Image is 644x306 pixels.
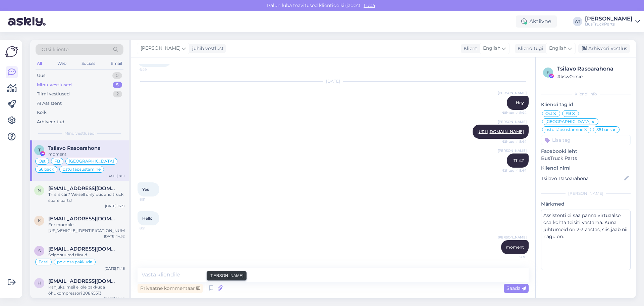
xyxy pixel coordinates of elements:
span: 8:51 [140,226,165,231]
span: ostu täpsustamine [63,167,101,171]
div: Tsilavo Rasoarahona [557,65,629,73]
span: English [483,45,500,52]
span: Ost [545,112,552,116]
div: juhib vestlust [190,45,224,52]
div: Email [109,59,123,68]
div: Arhiveeri vestlus [578,44,630,53]
div: For example - [US_VEHICLE_IDENTIFICATION_NUMBER] [48,222,125,234]
p: Facebooki leht [541,148,631,155]
span: Hey [516,100,524,105]
div: Uus [37,72,45,79]
span: FB [566,112,571,116]
span: S6 back [596,128,612,132]
div: Minu vestlused [37,82,72,88]
div: 2 [113,91,122,97]
div: AI Assistent [37,100,62,107]
div: Arhiveeritud [37,119,64,125]
span: Nähtud ✓ 8:44 [501,110,527,115]
span: moment [506,245,524,250]
div: Privaatne kommentaar [138,284,203,293]
span: Ost [39,159,46,163]
span: ostu täpsustamine [545,128,583,132]
span: Saada [506,285,526,291]
span: [PERSON_NAME] [498,148,527,153]
span: Otsi kliente [42,46,68,53]
p: BusTruck Parts [541,155,631,162]
textarea: Assistenti ei saa panna virtuaalse osa kohta teisiti vastama. Kuna juhtumeid on 2-3 aastas, siis ... [541,210,631,270]
div: Kliendi info [541,91,631,97]
span: Luba [362,2,377,8]
div: This is car? We sell only bus and truck spare parts! [48,191,125,204]
p: Kliendi tag'id [541,101,631,108]
span: 6:49 [140,67,165,72]
span: English [549,45,567,52]
span: hakkest@gmail.com [48,278,118,284]
div: [DATE] 16:31 [105,204,125,209]
span: T [38,147,41,152]
span: h [38,280,41,286]
span: sarapuujanno@gmail.com [48,246,118,252]
div: [PERSON_NAME] [541,190,631,196]
div: Klient [461,45,477,52]
span: Hello [142,216,153,221]
span: pole osa pakkuda [57,260,92,264]
span: This? [514,158,524,163]
span: k [38,218,41,223]
div: [DATE] 11:46 [105,266,125,271]
a: [URL][DOMAIN_NAME] [477,129,524,134]
div: [PERSON_NAME] [585,16,633,21]
img: Askly Logo [5,45,18,58]
div: 0 [112,72,122,79]
div: 5 [113,82,122,88]
div: moment [48,151,125,157]
div: Web [56,59,68,68]
span: 8:51 [140,197,165,202]
span: n [38,188,41,193]
div: # ksw0dnie [557,73,629,80]
div: [DATE] 8:51 [106,173,125,178]
span: [GEOGRAPHIC_DATA] [545,120,591,124]
div: All [36,59,43,68]
input: Lisa nimi [541,175,623,182]
a: [PERSON_NAME]BusTruckParts [585,16,640,27]
div: Selge.suured tänud [48,252,125,258]
div: [DATE] 10:49 [104,296,125,301]
span: 9:30 [501,255,527,260]
p: Kliendi nimi [541,165,631,172]
span: [PERSON_NAME] [498,90,527,95]
span: [PERSON_NAME] [498,119,527,124]
div: Aktiivne [516,15,557,28]
small: [PERSON_NAME] [210,273,244,279]
div: BusTruckParts [585,21,633,27]
div: [DATE] [138,78,529,84]
span: [GEOGRAPHIC_DATA] [69,159,114,163]
div: Tiimi vestlused [37,91,70,97]
span: nrawling6@gmail.com [48,185,118,191]
span: k [547,70,550,75]
div: Kõik [37,109,47,116]
span: Nähtud ✓ 8:44 [501,168,527,173]
input: Lisa tag [541,135,631,145]
span: Tsilavo Rasoarahona [48,145,101,151]
span: Yes [142,187,149,192]
span: [PERSON_NAME] [498,235,527,240]
p: Märkmed [541,201,631,208]
div: AT [573,17,582,26]
span: S6 back [39,167,54,171]
span: Minu vestlused [64,130,95,136]
div: Kahjuks, meil ei ole pakkuda õhukompressori 20845313 [48,284,125,296]
span: s [38,248,41,253]
span: Nähtud ✓ 8:44 [501,139,527,144]
span: Eesti [39,260,48,264]
span: kalle.henrik.jokinen@gmail.com [48,216,118,222]
div: Klienditugi [515,45,543,52]
span: FB [54,159,60,163]
div: Socials [80,59,97,68]
span: [PERSON_NAME] [141,45,180,52]
div: [DATE] 14:32 [104,234,125,239]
